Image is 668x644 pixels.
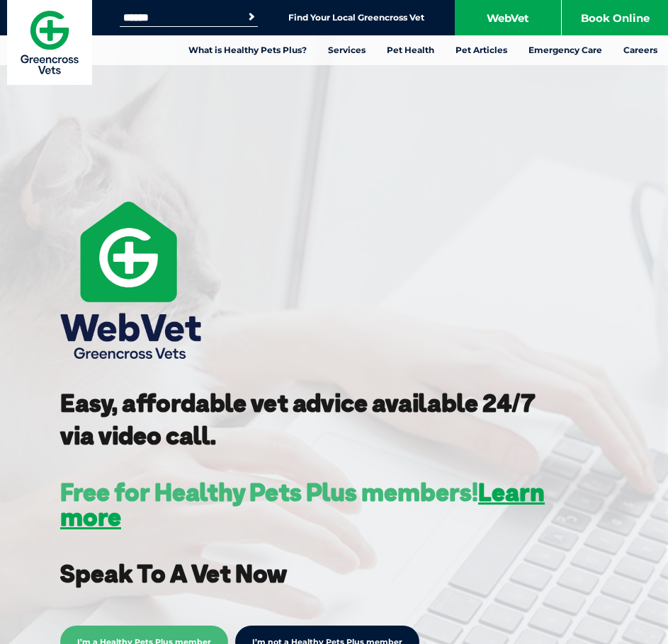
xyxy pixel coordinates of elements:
[376,35,445,65] a: Pet Health
[613,35,668,65] a: Careers
[178,35,317,65] a: What is Healthy Pets Plus?
[244,10,259,24] button: Search
[60,558,287,589] strong: Speak To A Vet Now
[60,476,545,532] a: Learn more
[60,480,608,529] h3: Free for Healthy Pets Plus members!
[60,387,536,451] strong: Easy, affordable vet advice available 24/7 via video call.
[518,35,613,65] a: Emergency Care
[445,35,518,65] a: Pet Articles
[288,12,424,23] a: Find Your Local Greencross Vet
[317,35,376,65] a: Services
